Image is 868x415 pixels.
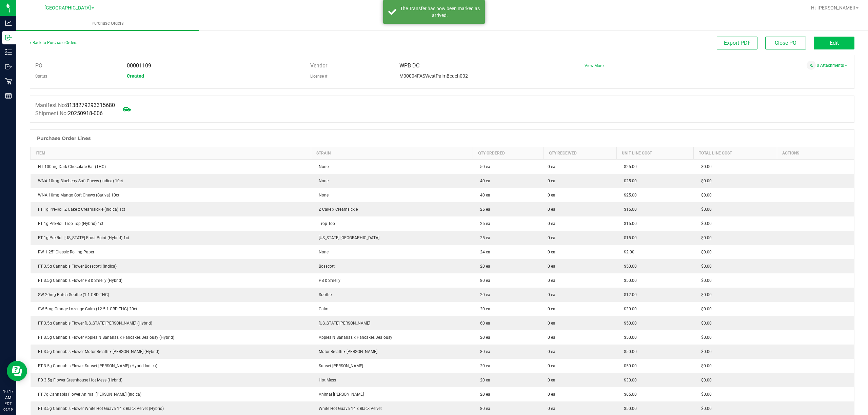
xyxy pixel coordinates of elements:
span: $0.00 [698,321,712,326]
th: Qty Received [544,147,616,160]
span: $0.00 [698,378,712,382]
span: Motor Breath x [PERSON_NAME] [315,349,377,354]
div: FT 1g Pre-Roll [US_STATE] Frost Point (Hybrid) 1ct [35,235,307,241]
span: $50.00 [620,349,637,354]
span: $25.00 [620,164,637,169]
span: 0 ea [548,320,555,326]
span: $0.00 [698,164,712,169]
span: Bosscotti [315,264,336,269]
label: Vendor [310,61,327,71]
iframe: Resource center [7,361,27,381]
span: 80 ea [477,406,490,411]
span: 20 ea [477,307,490,311]
span: 25 ea [477,235,490,240]
a: 0 Attachments [817,63,847,68]
div: SW 5mg Orange Lozenge Calm (12.5:1 CBD:THC) 20ct [35,306,307,312]
span: 0 ea [548,249,555,255]
span: $0.00 [698,193,712,198]
th: Total Line Cost [694,147,777,160]
span: $50.00 [620,364,637,368]
span: None [315,164,329,169]
span: 0 ea [548,206,555,212]
span: 0 ea [548,391,555,397]
span: $0.00 [698,250,712,254]
span: 20 ea [477,392,490,397]
span: Animal [PERSON_NAME] [315,392,364,397]
h1: Purchase Order Lines [37,136,91,141]
span: $50.00 [620,335,637,340]
span: $15.00 [620,235,637,240]
span: Hot Mess [315,378,336,382]
span: 20 ea [477,378,490,382]
span: Calm [315,307,329,311]
span: Export PDF [724,40,751,46]
th: Item [31,147,311,160]
span: 20 ea [477,335,490,340]
span: [GEOGRAPHIC_DATA] [44,5,91,11]
span: $65.00 [620,392,637,397]
div: FT 7g Cannabis Flower Animal [PERSON_NAME] (Indica) [35,391,307,397]
span: 40 ea [477,193,490,198]
span: [US_STATE] [GEOGRAPHIC_DATA] [315,235,379,240]
span: $25.00 [620,193,637,198]
span: $0.00 [698,207,712,212]
inline-svg: Retail [5,78,12,85]
span: 20250918-006 [68,110,103,117]
div: HT 100mg Dark Chocolate Bar (THC) [35,164,307,170]
span: 0 ea [548,349,555,355]
span: $30.00 [620,378,637,382]
span: View More [585,63,604,68]
span: Trop Top [315,221,335,226]
span: 0 ea [548,377,555,383]
span: $0.00 [698,264,712,269]
div: FT 1g Pre-Roll Trop Top (Hybrid) 1ct [35,221,307,227]
div: WNA 10mg Mango Soft Chews (Sativa) 10ct [35,192,307,198]
th: Actions [777,147,854,160]
span: $0.00 [698,278,712,283]
p: 09/19 [3,407,13,412]
inline-svg: Inventory [5,49,12,56]
label: Shipment No: [35,109,103,118]
span: M00004FASWestPalmBeach002 [399,73,468,79]
div: FT 3.5g Cannabis Flower Apples N Bananas x Pancakes Jealousy (Hybrid) [35,334,307,340]
div: FT 3.5g Cannabis Flower White Hot Guava 14 x Black Velvet (Hybrid) [35,406,307,412]
span: 00001109 [127,62,151,69]
div: FD 3.5g Flower Greenhouse Hot Mess (Hybrid) [35,377,307,383]
span: $0.00 [698,221,712,226]
th: Unit Line Cost [616,147,694,160]
span: $15.00 [620,221,637,226]
inline-svg: Analytics [5,20,12,26]
span: PB & Smelly [315,278,340,283]
button: Close PO [765,37,806,49]
span: Close PO [775,40,796,46]
span: $15.00 [620,207,637,212]
span: 8138279293315680 [66,102,115,108]
inline-svg: Outbound [5,63,12,70]
span: $0.00 [698,392,712,397]
div: FT 3.5g Cannabis Flower Bosscotti (Indica) [35,263,307,269]
div: The Transfer has now been marked as arrived. [400,5,480,19]
div: SW 20mg Patch Soothe (1:1 CBD:THC) [35,292,307,298]
span: 80 ea [477,349,490,354]
span: None [315,250,329,254]
span: 80 ea [477,278,490,283]
span: Sunset [PERSON_NAME] [315,364,363,368]
span: 0 ea [548,406,555,412]
span: $50.00 [620,278,637,283]
span: $2.00 [620,250,634,254]
span: 0 ea [548,292,555,298]
span: Attach a document [807,61,816,70]
span: 50 ea [477,164,490,169]
span: 20 ea [477,292,490,297]
span: $0.00 [698,406,712,411]
span: 25 ea [477,221,490,226]
div: FT 3.5g Cannabis Flower [US_STATE][PERSON_NAME] (Hybrid) [35,320,307,326]
span: Mark as not Arrived [120,102,134,116]
span: $25.00 [620,179,637,183]
span: Created [127,73,144,79]
th: Strain [311,147,473,160]
span: None [315,193,329,198]
span: Apples N Bananas x Pancakes Jealousy [315,335,392,340]
span: [US_STATE][PERSON_NAME] [315,321,370,326]
span: Purchase Orders [82,20,133,26]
